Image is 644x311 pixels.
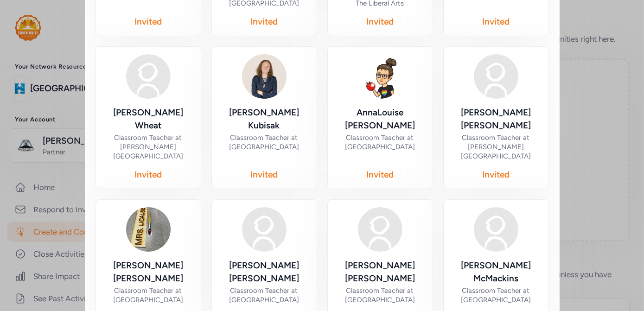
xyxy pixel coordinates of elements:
[103,286,193,305] div: Classroom Teacher at [GEOGRAPHIC_DATA]
[451,106,541,132] div: [PERSON_NAME] [PERSON_NAME]
[103,259,193,285] div: [PERSON_NAME] [PERSON_NAME]
[219,286,309,305] div: Classroom Teacher at [GEOGRAPHIC_DATA]
[366,168,394,181] div: Invited
[335,133,425,152] div: Classroom Teacher at [GEOGRAPHIC_DATA]
[103,106,193,132] div: [PERSON_NAME] Wheat
[451,133,541,161] div: Classroom Teacher at [PERSON_NAME][GEOGRAPHIC_DATA]
[242,207,287,252] img: Avatar
[474,207,518,252] img: Avatar
[126,207,171,252] img: Avatar
[335,286,425,305] div: Classroom Teacher at [GEOGRAPHIC_DATA]
[134,168,162,181] div: Invited
[358,207,402,252] img: Avatar
[358,54,402,99] img: Avatar
[134,15,162,28] div: Invited
[250,15,278,28] div: Invited
[242,54,287,99] img: Avatar
[103,133,193,161] div: Classroom Teacher at [PERSON_NAME][GEOGRAPHIC_DATA]
[219,259,309,285] div: [PERSON_NAME] [PERSON_NAME]
[335,259,425,285] div: [PERSON_NAME] [PERSON_NAME]
[366,15,394,28] div: Invited
[482,15,510,28] div: Invited
[219,106,309,132] div: [PERSON_NAME] Kubisak
[482,168,510,181] div: Invited
[250,168,278,181] div: Invited
[451,286,541,305] div: Classroom Teacher at [GEOGRAPHIC_DATA]
[451,259,541,285] div: [PERSON_NAME] McMackins
[335,106,425,132] div: AnnaLouise [PERSON_NAME]
[219,133,309,152] div: Classroom Teacher at [GEOGRAPHIC_DATA]
[126,54,171,99] img: Avatar
[474,54,518,99] img: Avatar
